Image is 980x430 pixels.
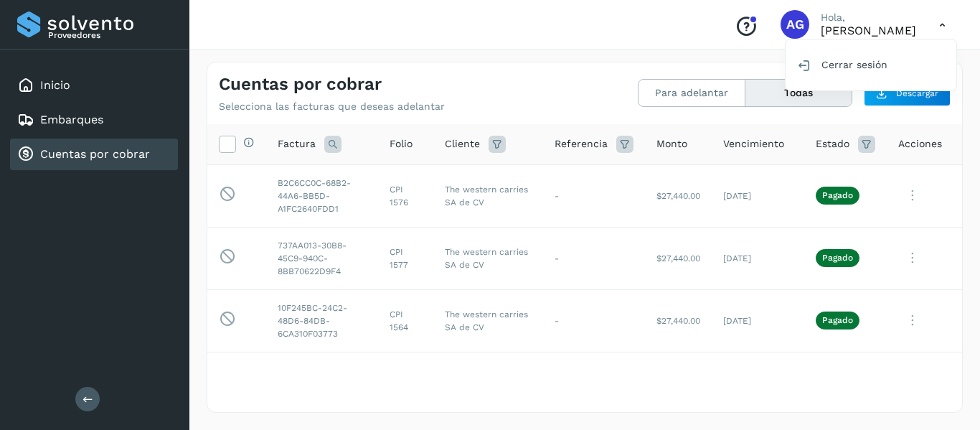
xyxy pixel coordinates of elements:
[48,30,172,40] p: Proveedores
[40,78,70,92] a: Inicio
[10,139,178,170] div: Cuentas por cobrar
[786,51,956,78] div: Cerrar sesión
[40,113,103,126] a: Embarques
[10,104,178,136] div: Embarques
[10,70,178,101] div: Inicio
[40,147,150,161] a: Cuentas por cobrar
